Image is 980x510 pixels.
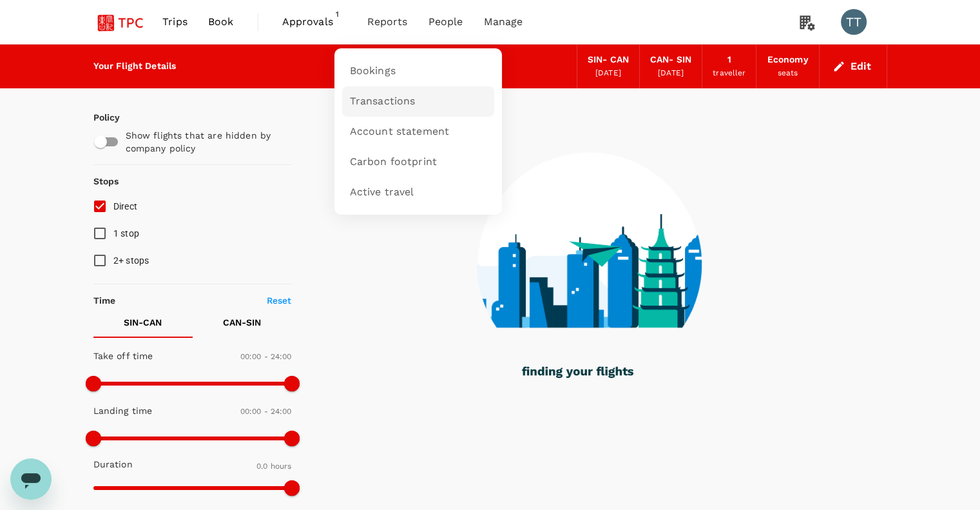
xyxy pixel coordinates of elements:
div: CAN - SIN [650,53,691,67]
span: 2+ stops [113,255,149,266]
span: 00:00 - 24:00 [240,407,292,416]
span: 00:00 - 24:00 [240,352,292,361]
div: traveller [713,67,745,80]
span: Carbon footprint [350,155,437,170]
a: Bookings [342,56,494,86]
div: TT [841,9,867,35]
a: Account statement [342,117,494,147]
div: SIN - CAN [588,53,629,67]
span: 1 stop [113,228,140,239]
p: CAN - SIN [223,316,261,329]
span: Approvals [282,14,347,30]
p: Duration [93,458,133,471]
div: [DATE] [658,67,684,80]
span: People [428,14,463,30]
img: Tsao Pao Chee Group Pte Ltd [93,8,153,36]
div: Economy [767,53,808,67]
iframe: Button to launch messaging window [10,458,52,500]
p: Landing time [93,404,153,417]
p: Time [93,294,116,307]
span: Transactions [350,94,416,109]
a: Active travel [342,177,494,208]
p: Take off time [93,349,153,362]
p: SIN - CAN [124,316,162,329]
span: Active travel [350,185,414,200]
span: Bookings [350,64,396,79]
span: 1 [331,8,344,21]
p: Show flights that are hidden by company policy [126,129,283,155]
div: 1 [727,53,731,67]
div: [DATE] [595,67,621,80]
span: Book [208,14,234,30]
a: Transactions [342,86,494,117]
span: Trips [162,14,187,30]
p: Policy [93,111,105,124]
span: Account statement [350,124,450,139]
span: 0.0 hours [256,462,291,471]
strong: Stops [93,176,119,186]
span: Manage [483,14,523,30]
p: Reset [267,294,292,307]
button: Edit [830,56,876,77]
span: Direct [113,201,138,211]
div: Your Flight Details [93,59,177,74]
a: Carbon footprint [342,147,494,177]
g: finding your flights [522,367,633,378]
div: seats [778,67,798,80]
span: Reports [367,14,408,30]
